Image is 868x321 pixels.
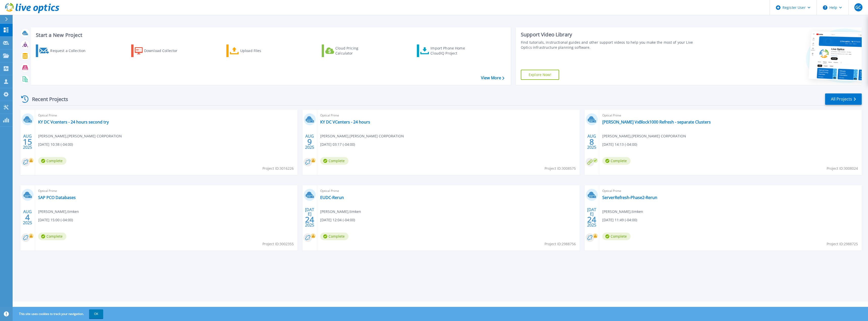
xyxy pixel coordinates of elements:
[240,46,281,56] div: Upload Files
[36,44,92,57] a: Request a Collection
[305,208,314,227] div: [DATE] 2025
[38,157,66,165] span: Complete
[335,46,376,56] div: Cloud Pricing Calculator
[262,166,294,171] span: Project ID: 3016226
[38,217,73,223] span: [DATE] 15:00 (-04:00)
[587,133,596,151] div: AUG 2025
[38,188,294,194] span: Optical Prime
[38,119,109,125] a: KY DC Vcenters - 24 hours second try
[320,188,577,194] span: Optical Prime
[89,309,103,318] button: OK
[38,142,73,147] span: [DATE] 10:38 (-04:00)
[589,140,594,144] span: 8
[131,44,187,57] a: Download Collector
[320,157,348,165] span: Complete
[23,133,32,151] div: AUG 2025
[320,233,348,240] span: Complete
[602,113,859,118] span: Optical Prime
[38,113,294,118] span: Optical Prime
[587,217,596,222] span: 24
[602,142,637,147] span: [DATE] 14:13 (-04:00)
[602,195,657,200] a: ServerRefresh-Phase2-Rerun
[320,209,361,214] span: [PERSON_NAME] , timken
[320,113,577,118] span: Optical Prime
[305,133,314,151] div: AUG 2025
[430,46,470,56] div: Import Phone Home CloudIQ Project
[23,208,32,227] div: AUG 2025
[545,166,576,171] span: Project ID: 3008575
[320,217,355,223] span: [DATE] 12:04 (-04:00)
[481,76,504,80] a: View More
[25,215,30,219] span: 4
[144,46,184,56] div: Download Collector
[602,133,686,139] span: [PERSON_NAME] , [PERSON_NAME] CORPORATION
[19,93,75,105] div: Recent Projects
[320,119,370,125] a: KY DC VCenters - 24 hours
[320,142,355,147] span: [DATE] 03:17 (-04:00)
[307,140,312,144] span: 9
[602,157,631,165] span: Complete
[14,309,103,318] span: This site uses cookies to track your navigation.
[855,5,861,9] span: GC
[226,44,283,57] a: Upload Files
[38,233,66,240] span: Complete
[602,119,711,125] a: [PERSON_NAME] VxBlock1000 Refresh - separate Clusters
[602,217,637,223] span: [DATE] 11:49 (-04:00)
[587,208,596,227] div: [DATE] 2025
[545,241,576,247] span: Project ID: 2988756
[38,195,76,200] a: SAP PCO Databases
[262,241,294,247] span: Project ID: 3002355
[305,217,314,222] span: 24
[38,209,79,214] span: [PERSON_NAME] , timken
[322,44,378,57] a: Cloud Pricing Calculator
[521,40,701,50] div: Find tutorials, instructional guides and other support videos to help you make the most of your L...
[827,241,858,247] span: Project ID: 2988725
[320,133,404,139] span: [PERSON_NAME] , [PERSON_NAME] CORPORATION
[602,209,643,214] span: [PERSON_NAME] , timken
[825,93,862,105] a: All Projects
[521,31,701,38] div: Support Video Library
[50,46,91,56] div: Request a Collection
[602,188,859,194] span: Optical Prime
[521,70,559,80] a: Explore Now!
[36,32,504,38] h3: Start a New Project
[38,133,122,139] span: [PERSON_NAME] , [PERSON_NAME] CORPORATION
[602,233,631,240] span: Complete
[23,140,32,144] span: 15
[827,166,858,171] span: Project ID: 3008024
[320,195,344,200] a: EUDC-Rerun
